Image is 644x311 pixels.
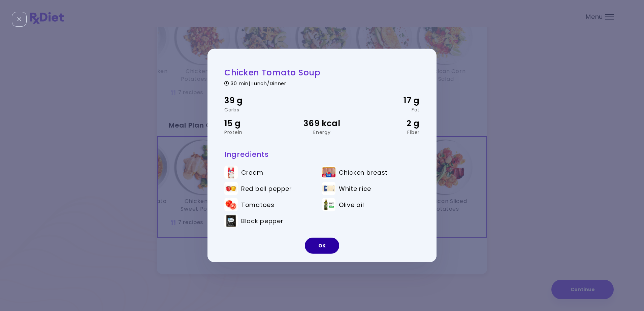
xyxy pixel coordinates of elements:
[339,185,371,192] span: White rice
[305,238,339,254] button: OK
[241,201,275,208] span: Tomatoes
[224,150,420,159] h3: Ingredients
[224,67,420,78] h2: Chicken Tomato Soup
[339,169,388,176] span: Chicken breast
[355,117,420,130] div: 2 g
[224,79,420,86] div: 30 min | Lunch/Dinner
[12,12,27,27] div: Close
[289,130,354,135] div: Energy
[224,130,289,135] div: Protein
[355,107,420,112] div: Fat
[224,94,289,107] div: 39 g
[224,117,289,130] div: 15 g
[224,107,289,112] div: Carbs
[289,117,354,130] div: 369 kcal
[355,130,420,135] div: Fiber
[339,201,364,208] span: Olive oil
[241,185,292,192] span: Red bell pepper
[355,94,420,107] div: 17 g
[241,217,284,224] span: Black pepper
[241,169,263,176] span: Cream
